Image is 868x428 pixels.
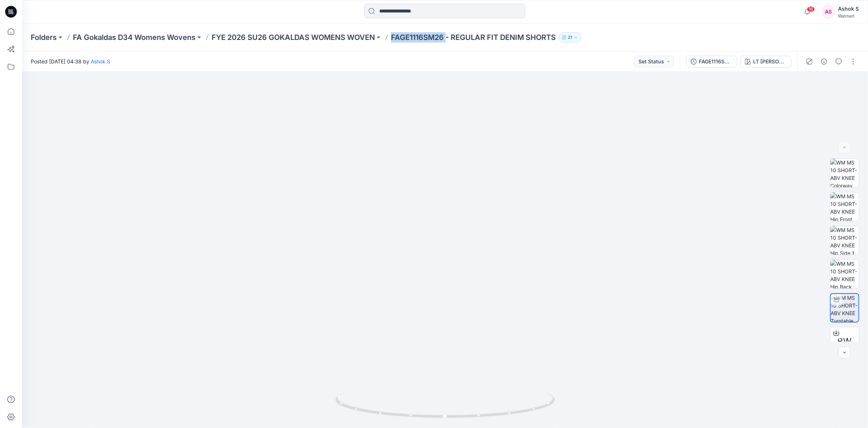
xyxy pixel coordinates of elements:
div: LT [PERSON_NAME] [753,58,787,66]
button: 21 [559,32,581,43]
p: 21 [568,33,572,41]
a: Folders [31,32,57,43]
img: WM MS 10 SHORT-ABV KNEE Hip Side 1 wo Avatar [830,226,859,255]
a: Ashok S [91,58,110,64]
img: WM MS 10 SHORT-ABV KNEE Colorway wo Avatar [830,159,859,187]
button: FAGE1116SM26 - REGULAR FIT DENIM SHORTS [686,56,737,67]
img: WM MS 10 SHORT-ABV KNEE Hip Back wo Avatar [830,260,859,288]
a: FA Gokaldas D34 Womens Wovens [73,32,195,43]
span: Posted [DATE] 04:38 by [31,58,110,65]
img: WM MS 10 SHORT-ABV KNEE Turntable with Avatar [831,294,858,322]
span: 16 [807,6,815,12]
p: FAGE1116SM26 - REGULAR FIT DENIM SHORTS [391,32,556,43]
button: Details [818,56,830,67]
div: Ashok S [838,4,859,13]
a: FYE 2026 SU26 GOKALDAS WOMENS WOVEN [212,32,375,43]
div: FAGE1116SM26 - REGULAR FIT DENIM SHORTS [699,58,733,66]
span: BW [838,335,852,348]
div: AS [822,5,835,18]
div: Walmart [838,13,859,19]
img: WM MS 10 SHORT-ABV KNEE Hip Front wo Avatar [830,192,859,221]
button: LT [PERSON_NAME] [740,56,791,67]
